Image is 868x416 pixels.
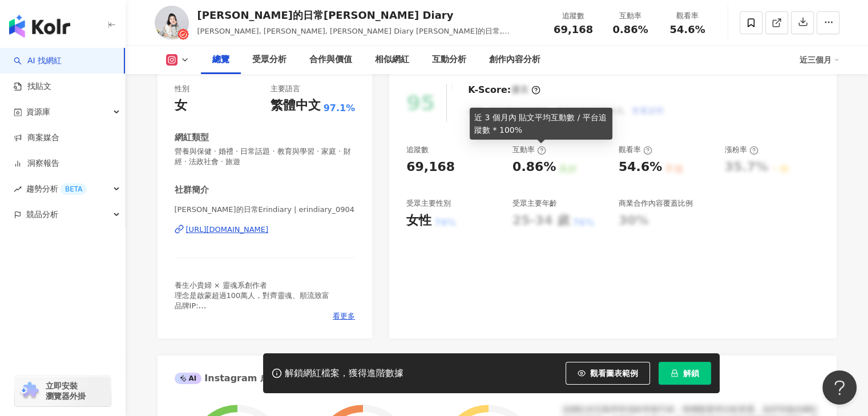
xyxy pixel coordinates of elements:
[14,55,62,67] a: searchAI 找網紅
[175,97,187,115] div: 女
[309,53,352,67] div: 合作與價值
[18,382,41,400] img: chrome extension
[619,158,662,176] div: 54.6%
[609,10,652,22] div: 互動率
[175,84,189,94] div: 性別
[197,27,510,47] span: [PERSON_NAME], [PERSON_NAME], [PERSON_NAME] Diary [PERSON_NAME]的日常, [PERSON_NAME]
[14,132,59,144] a: 商案媒合
[552,10,595,22] div: 追蹤數
[671,369,679,377] span: lock
[800,51,839,69] div: 近三個月
[9,15,70,38] img: logo
[554,23,593,35] span: 69,168
[666,10,709,22] div: 觀看率
[512,198,557,209] div: 受眾主要年齡
[590,369,638,378] span: 觀看圖表範例
[26,202,58,227] span: 競品分析
[186,225,269,235] div: [URL][DOMAIN_NAME]
[406,212,431,230] div: 女性
[175,146,356,167] span: 營養與保健 · 婚禮 · 日常話題 · 教育與學習 · 家庭 · 財經 · 法政社會 · 旅遊
[406,198,451,209] div: 受眾主要性別
[14,185,22,193] span: rise
[489,53,540,67] div: 創作內容分析
[669,24,705,35] span: 54.6%
[285,368,403,380] div: 解鎖網紅檔案，獲得進階數據
[725,145,758,155] div: 漲粉率
[683,369,699,378] span: 解鎖
[155,6,189,40] img: KOL Avatar
[271,84,300,94] div: 主要語言
[619,145,652,155] div: 觀看率
[566,362,650,385] button: 觀看圖表範例
[512,158,556,176] div: 0.86%
[406,145,429,155] div: 追蹤數
[26,176,87,202] span: 趨勢分析
[406,158,455,176] div: 69,168
[212,53,229,67] div: 總覽
[15,376,111,406] a: chrome extension立即安裝 瀏覽器外掛
[175,132,209,144] div: 網紅類型
[375,53,409,67] div: 相似網紅
[659,362,711,385] button: 解鎖
[470,108,612,140] div: 近 3 個月內 貼文平均互動數 / 平台追蹤數 * 100%
[46,381,86,401] span: 立即安裝 瀏覽器外掛
[333,311,355,321] span: 看更多
[175,281,343,352] span: 養生小貴婦 × 靈魂系創作者 理念是啟蒙超過100萬人，對齊靈魂、順流致富 品牌IP: @[DOMAIN_NAME] 新媒體學院（原自媒體大學） @[DOMAIN_NAME] 靈魂宇宙 x頻率解...
[175,184,209,196] div: 社群簡介
[197,8,539,22] div: [PERSON_NAME]的日常[PERSON_NAME] Diary
[175,225,356,235] a: [URL][DOMAIN_NAME]
[14,158,59,169] a: 洞察報告
[612,24,648,35] span: 0.86%
[26,99,50,125] span: 資源庫
[175,205,356,215] span: [PERSON_NAME]的日常Erindiary | erindiary_0904
[252,53,286,67] div: 受眾分析
[432,53,466,67] div: 互動分析
[271,97,321,115] div: 繁體中文
[512,145,546,155] div: 互動率
[60,183,87,195] div: BETA
[324,102,356,115] span: 97.1%
[14,81,51,92] a: 找貼文
[468,84,540,96] div: K-Score :
[619,198,693,209] div: 商業合作內容覆蓋比例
